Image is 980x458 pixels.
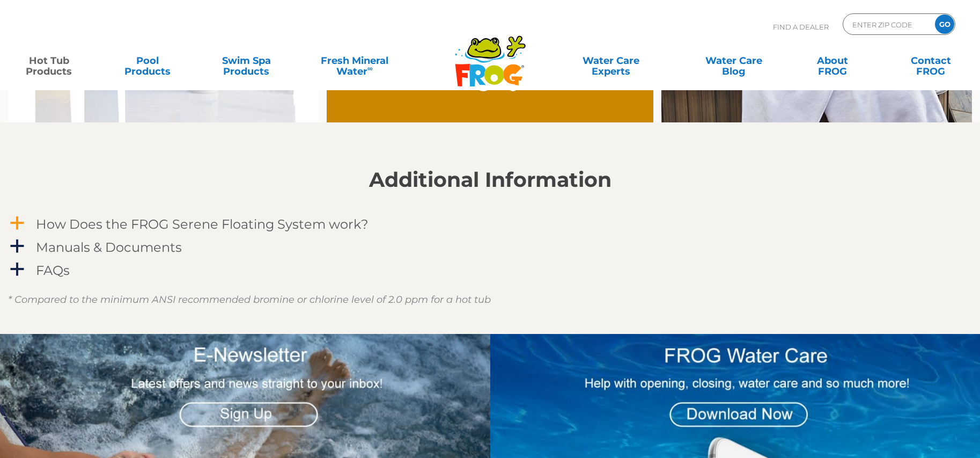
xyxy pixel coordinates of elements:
[8,237,972,257] a: a Manuals & Documents
[36,263,70,278] h4: FAQs
[306,50,402,71] a: Fresh MineralWater∞
[109,50,186,71] a: PoolProducts
[8,168,972,192] h2: Additional Information
[9,238,25,255] span: a
[935,14,954,34] input: GO
[11,50,87,71] a: Hot TubProducts
[9,261,25,278] span: a
[549,50,673,71] a: Water CareExperts
[893,50,969,71] a: ContactFROG
[8,294,491,306] em: * Compared to the minimum ANSI recommended bromine or chlorine level of 2.0 ppm for a hot tub
[8,214,972,234] a: a How Does the FROG Serene Floating System work?
[208,50,285,71] a: Swim SpaProducts
[773,13,829,40] p: Find A Dealer
[36,240,182,255] h4: Manuals & Documents
[36,217,369,231] h4: How Does the FROG Serene Floating System work?
[449,21,532,87] img: Frog Products Logo
[8,260,972,280] a: a FAQs
[367,64,373,72] sup: ∞
[794,50,871,71] a: AboutFROG
[9,215,25,231] span: a
[695,50,772,71] a: Water CareBlog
